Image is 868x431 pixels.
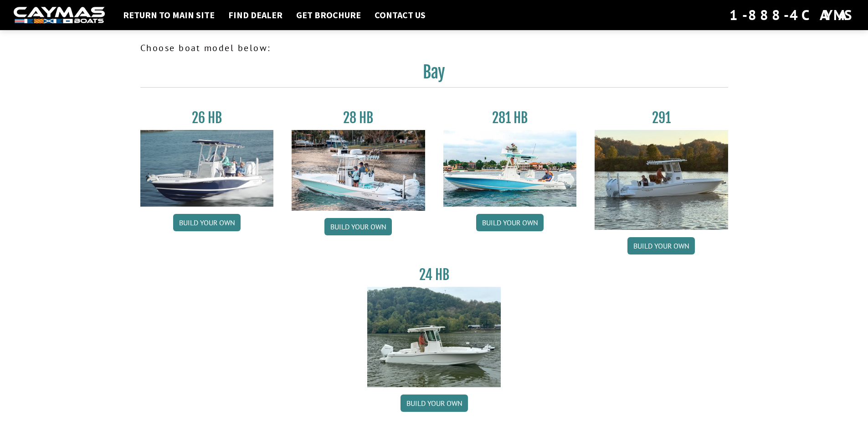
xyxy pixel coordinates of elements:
img: 24_HB_thumbnail.jpg [367,287,501,387]
a: Find Dealer [224,9,287,21]
a: Get Brochure [292,9,365,21]
p: Choose boat model below: [140,41,728,55]
img: 291_Thumbnail.jpg [595,130,728,230]
h3: 28 HB [292,109,425,126]
h2: Bay [140,62,728,88]
a: Contact Us [370,9,430,21]
h3: 281 HB [443,109,577,126]
h3: 24 HB [367,266,501,283]
a: Return to main site [118,9,219,21]
img: 28-hb-twin.jpg [443,130,577,207]
img: 26_new_photo_resized.jpg [140,130,274,207]
div: 1-888-4CAYMAS [729,5,854,25]
a: Build your own [627,237,695,254]
h3: 26 HB [140,109,274,126]
h3: 291 [595,109,728,126]
a: Build your own [173,214,241,231]
img: white-logo-c9c8dbefe5ff5ceceb0f0178aa75bf4bb51f6bca0971e226c86eb53dfe498488.png [14,7,105,24]
a: Build your own [324,218,392,235]
a: Build your own [401,395,468,412]
a: Build your own [476,214,544,231]
img: 28_hb_thumbnail_for_caymas_connect.jpg [292,130,425,211]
